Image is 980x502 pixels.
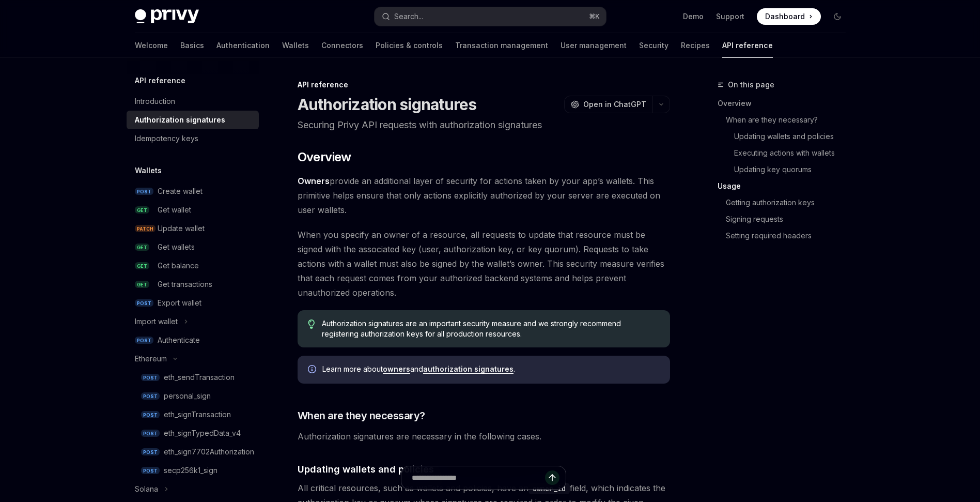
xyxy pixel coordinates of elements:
[135,114,225,126] div: Authorization signatures
[135,74,185,87] h5: API reference
[158,241,195,253] div: Get wallets
[158,185,203,197] div: Create wallet
[718,178,854,194] a: Usage
[589,12,600,21] span: ⌘ K
[321,33,363,58] a: Connectors
[722,33,773,58] a: API reference
[726,112,854,128] a: When are they necessary?
[127,424,259,443] a: POSTeth_signTypedData_v4
[127,201,259,219] a: GETGet wallet
[158,204,191,216] div: Get wallet
[216,33,270,58] a: Authentication
[298,118,670,132] p: Securing Privy API requests with authorization signatures
[127,405,259,424] a: POSTeth_signTransaction
[158,334,200,346] div: Authenticate
[683,11,704,22] a: Demo
[282,33,309,58] a: Wallets
[135,353,167,365] div: Ethereum
[158,260,199,272] div: Get balance
[164,408,231,421] div: eth_signTransaction
[127,387,259,405] a: POSTpersonal_sign
[716,11,744,22] a: Support
[298,174,670,217] span: provide an additional layer of security for actions taken by your app’s wallets. This primitive h...
[639,33,668,58] a: Security
[141,411,160,419] span: POST
[127,331,259,349] a: POSTAuthenticate
[141,448,160,456] span: POST
[141,467,160,475] span: POST
[726,194,854,211] a: Getting authorization keys
[564,96,652,113] button: Open in ChatGPT
[394,10,423,23] div: Search...
[545,470,559,485] button: Send message
[135,262,149,270] span: GET
[135,281,149,288] span: GET
[127,111,259,129] a: Authorization signatures
[135,483,158,495] div: Solana
[127,238,259,256] a: GETGet wallets
[164,390,211,402] div: personal_sign
[158,222,205,235] div: Update wallet
[455,33,548,58] a: Transaction management
[158,297,201,309] div: Export wallet
[298,227,670,300] span: When you specify an owner of a resource, all requests to update that resource must be signed with...
[127,219,259,238] a: PATCHUpdate wallet
[726,227,854,244] a: Setting required headers
[135,225,155,233] span: PATCH
[561,33,627,58] a: User management
[298,408,425,423] span: When are they necessary?
[718,95,854,112] a: Overview
[308,320,315,329] svg: Tip
[734,161,854,178] a: Updating key quorums
[135,164,162,177] h5: Wallets
[734,128,854,145] a: Updating wallets and policies
[728,79,774,91] span: On this page
[127,182,259,201] a: POSTCreate wallet
[135,315,178,328] div: Import wallet
[164,371,235,384] div: eth_sendTransaction
[375,7,606,26] button: Search...⌘K
[298,462,434,476] span: Updating wallets and policies
[164,427,241,439] div: eth_signTypedData_v4
[298,149,351,165] span: Overview
[164,446,254,458] div: eth_sign7702Authorization
[141,374,160,382] span: POST
[322,364,660,374] span: Learn more about and .
[127,275,259,294] a: GETGet transactions
[164,464,217,477] div: secp256k1_sign
[135,299,153,307] span: POST
[127,92,259,111] a: Introduction
[127,256,259,275] a: GETGet balance
[127,461,259,480] a: POSTsecp256k1_sign
[322,318,659,339] span: Authorization signatures are an important security measure and we strongly recommend registering ...
[127,443,259,461] a: POSTeth_sign7702Authorization
[298,176,330,187] a: Owners
[757,8,821,25] a: Dashboard
[135,33,168,58] a: Welcome
[135,9,199,24] img: dark logo
[681,33,710,58] a: Recipes
[135,188,153,195] span: POST
[127,294,259,312] a: POSTExport wallet
[135,95,175,108] div: Introduction
[141,392,160,400] span: POST
[423,364,514,374] a: authorization signatures
[127,368,259,387] a: POSTeth_sendTransaction
[726,211,854,227] a: Signing requests
[135,244,149,251] span: GET
[583,99,646,110] span: Open in ChatGPT
[734,145,854,161] a: Executing actions with wallets
[298,429,670,444] span: Authorization signatures are necessary in the following cases.
[308,365,318,375] svg: Info
[135,337,153,344] span: POST
[141,430,160,437] span: POST
[180,33,204,58] a: Basics
[135,206,149,214] span: GET
[298,95,477,114] h1: Authorization signatures
[829,8,846,25] button: Toggle dark mode
[765,11,805,22] span: Dashboard
[127,129,259,148] a: Idempotency keys
[298,80,670,90] div: API reference
[135,132,198,145] div: Idempotency keys
[158,278,212,291] div: Get transactions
